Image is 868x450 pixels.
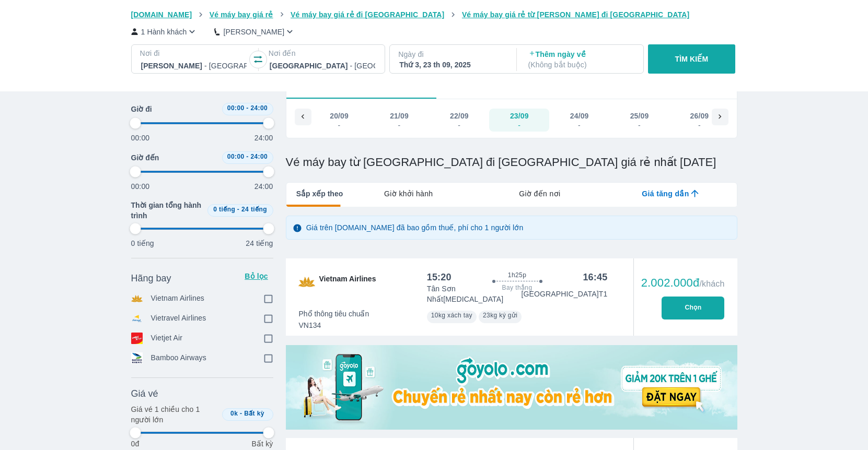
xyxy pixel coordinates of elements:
[210,10,273,19] span: Vé máy bay giá rẻ
[251,439,273,449] p: Bất kỳ
[254,133,273,143] p: 24:00
[131,26,198,37] button: 1 Hành khách
[662,297,724,319] button: Chọn
[240,410,242,417] span: -
[131,272,171,285] span: Hãng bay
[427,271,452,283] div: 15:20
[151,352,206,364] p: Bamboo Airways
[483,312,517,319] span: 23kg ký gửi
[630,111,649,121] div: 25/09
[241,206,267,213] span: 24 tiếng
[631,121,649,129] div: -
[431,312,472,319] span: 10kg xách tay
[244,271,269,281] p: Bỏ lọc
[237,206,239,213] span: -
[521,289,607,299] p: [GEOGRAPHIC_DATA] T1
[151,333,183,344] p: Vietjet Air
[131,387,158,400] span: Giá vé
[131,439,140,449] p: 0đ
[450,121,468,129] div: -
[223,27,284,37] p: [PERSON_NAME]
[246,238,273,248] p: 24 tiếng
[250,104,268,112] span: 24:00
[648,44,735,74] button: TÌM KIẾM
[244,410,264,417] span: Bất kỳ
[131,238,154,248] p: 0 tiếng
[299,320,369,330] span: VN134
[528,60,634,70] p: ( Không bắt buộc )
[519,188,560,199] span: Giờ đến nơi
[246,104,248,112] span: -
[583,271,607,283] div: 16:45
[390,111,409,121] div: 21/09
[675,54,709,64] p: TÌM KIẾM
[571,121,588,129] div: -
[427,283,522,304] p: Tân Sơn Nhất [MEDICAL_DATA]
[450,111,469,121] div: 22/09
[250,153,268,160] span: 24:00
[230,410,238,417] span: 0k
[299,309,369,319] span: Phổ thông tiêu chuẩn
[151,313,206,324] p: Vietravel Airlines
[286,155,737,170] h1: Vé máy bay từ [GEOGRAPHIC_DATA] đi [GEOGRAPHIC_DATA] giá rẻ nhất [DATE]
[140,48,248,58] p: Nơi đi
[254,181,273,192] p: 24:00
[240,268,273,285] button: Bỏ lọc
[511,121,528,129] div: -
[131,9,737,20] nav: breadcrumb
[131,404,218,425] p: Giá vé 1 chiều cho 1 người lớn
[131,10,192,19] span: [DOMAIN_NAME]
[390,121,408,129] div: -
[330,121,348,129] div: -
[642,188,689,199] span: Giá tăng dần
[296,188,343,199] span: Sắp xếp theo
[214,26,295,37] button: [PERSON_NAME]
[641,277,725,289] div: 2.002.000đ
[398,49,506,60] p: Ngày đi
[131,133,150,143] p: 00:00
[286,345,737,430] img: media-0
[306,222,524,233] p: Giá trên [DOMAIN_NAME] đã bao gồm thuế, phí cho 1 người lớn
[291,10,444,19] span: Vé máy bay giá rẻ đi [GEOGRAPHIC_DATA]
[131,104,152,114] span: Giờ đi
[570,111,589,121] div: 24/09
[131,181,150,192] p: 00:00
[246,153,248,160] span: -
[298,274,315,290] img: VN
[319,274,376,290] span: Vietnam Airlines
[690,111,709,121] div: 26/09
[384,188,433,199] span: Giờ khởi hành
[131,152,159,163] span: Giờ đến
[510,111,529,121] div: 23/09
[213,206,235,213] span: 0 tiếng
[699,279,724,288] span: /khách
[330,111,349,121] div: 20/09
[269,48,376,58] p: Nơi đến
[399,60,505,70] div: Thứ 3, 23 th 09, 2025
[151,293,205,304] p: Vietnam Airlines
[343,183,736,205] div: lab API tabs example
[528,49,634,70] p: Thêm ngày về
[141,27,187,37] p: 1 Hành khách
[227,153,245,160] span: 00:00
[131,200,203,221] span: Thời gian tổng hành trình
[691,121,709,129] div: -
[508,271,526,279] span: 1h25p
[462,10,690,19] span: Vé máy bay giá rẻ từ [PERSON_NAME] đi [GEOGRAPHIC_DATA]
[227,104,245,112] span: 00:00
